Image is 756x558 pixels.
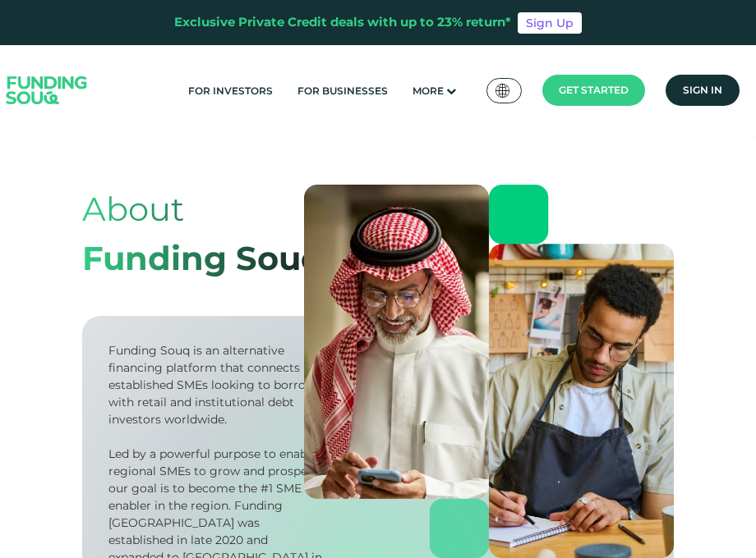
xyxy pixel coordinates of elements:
a: For Investors [184,77,277,104]
span: Get started [559,84,629,96]
span: More [413,85,444,97]
div: Funding Souq [82,234,324,283]
div: About [82,185,324,234]
a: Sign Up [518,12,582,34]
a: For Businesses [293,77,392,104]
a: Sign in [666,75,740,106]
div: Funding Souq is an alternative financing platform that connects established SMEs looking to borro... [108,342,324,428]
div: Exclusive Private Credit deals with up to 23% return* [174,13,511,32]
img: about-us-banner [304,185,674,558]
img: SA Flag [496,84,510,98]
span: Sign in [683,84,722,96]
